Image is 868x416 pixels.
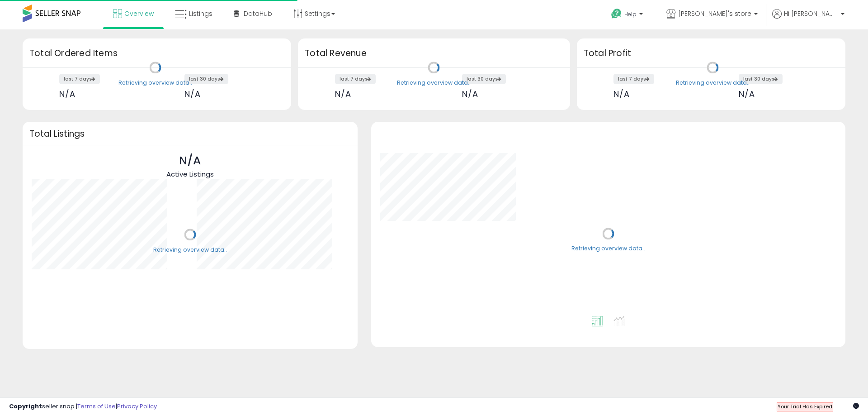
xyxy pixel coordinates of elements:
div: Retrieving overview data.. [397,79,471,87]
div: Retrieving overview data.. [676,79,750,87]
span: Hi [PERSON_NAME] [784,9,838,18]
a: Terms of Use [77,402,116,411]
div: Retrieving overview data.. [571,245,645,253]
div: Retrieving overview data.. [118,79,192,87]
span: Overview [124,9,154,18]
div: seller snap | | [9,402,157,411]
span: DataHub [244,9,272,18]
a: Hi [PERSON_NAME] [772,9,844,29]
span: Help [624,10,637,18]
a: Help [604,1,652,29]
span: Your Trial Has Expired [778,403,832,410]
strong: Copyright [9,402,42,411]
a: Privacy Policy [117,402,157,411]
span: Listings [189,9,212,18]
i: Get Help [611,8,622,19]
span: [PERSON_NAME]'s store [678,9,751,18]
div: Retrieving overview data.. [153,246,227,254]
